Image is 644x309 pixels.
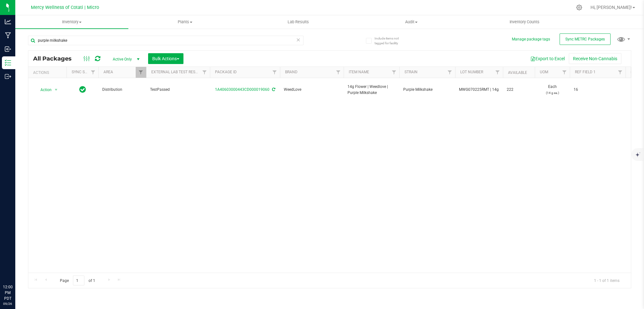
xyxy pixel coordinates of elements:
span: Hi, [PERSON_NAME]! [590,5,632,10]
span: Sync METRC Packages [565,37,605,41]
span: Mercy Wellness of Cotati | Micro [31,5,99,10]
span: select [52,85,60,94]
a: Area [104,70,113,74]
div: Manage settings [575,4,583,11]
inline-svg: Analytics [5,18,11,25]
inline-svg: Inventory [5,60,11,66]
a: Ref Field 1 [575,70,596,74]
span: 16 [574,87,622,93]
span: TestPassed [150,87,206,93]
a: UOM [540,70,548,74]
button: Sync METRC Packages [560,33,611,45]
span: Each [539,84,566,96]
inline-svg: Outbound [5,73,11,80]
span: Inventory Counts [501,19,548,25]
p: 09/26 [3,301,12,306]
p: 12:00 PM PDT [3,284,12,301]
a: Plants [128,15,241,29]
span: Clear [296,36,301,44]
a: Item Name [349,70,369,74]
a: Filter [445,67,455,78]
span: In Sync [79,85,86,94]
span: Sync from Compliance System [271,87,275,92]
a: Inventory Counts [468,15,581,29]
span: MWG070225RMT | 14g [459,87,499,93]
inline-svg: Inbound [5,46,11,52]
input: 1 [73,276,84,285]
a: 1A40603000443CD000019060 [215,87,269,92]
a: Lot Number [460,70,483,74]
a: Filter [389,67,399,78]
a: Sync Status [72,70,96,74]
span: Inventory [15,19,128,25]
a: Filter [559,67,570,78]
span: Page of 1 [54,276,100,285]
div: Actions [33,70,64,75]
a: Brand [285,70,297,74]
span: WeedLove [284,87,340,93]
input: Search Package ID, Item Name, SKU, Lot or Part Number... [28,36,304,45]
a: Filter [492,67,503,78]
span: Distribution [102,87,142,93]
iframe: Resource center [6,258,25,277]
button: Receive Non-Cannabis [569,53,621,64]
a: Filter [136,67,146,78]
span: Audit [355,19,468,25]
span: Include items not tagged for facility [375,36,406,46]
span: 14g Flower | Weedlove | Purple Milkshake [347,84,396,96]
a: Package ID [215,70,237,74]
span: Purple Milkshake [403,87,451,93]
a: Inventory [15,15,128,29]
a: Lab Results [242,15,355,29]
a: Available [508,70,527,75]
inline-svg: Manufacturing [5,32,11,39]
a: Filter [269,67,280,78]
span: Bulk Actions [152,56,179,61]
span: 222 [507,87,531,93]
a: External Lab Test Result [151,70,201,74]
a: Audit [355,15,468,29]
a: Strain [404,70,418,74]
span: 1 - 1 of 1 items [589,276,625,285]
p: (14 g ea.) [539,90,566,96]
a: Filter [88,67,98,78]
span: All Packages [33,55,78,62]
button: Bulk Actions [148,53,183,64]
iframe: Resource center unread badge [19,257,26,265]
button: Manage package tags [512,37,550,42]
a: Filter [199,67,210,78]
span: Lab Results [279,19,318,25]
span: Action [35,85,52,94]
a: Filter [333,67,344,78]
button: Export to Excel [526,53,569,64]
a: Filter [615,67,626,78]
span: Plants [129,19,241,25]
